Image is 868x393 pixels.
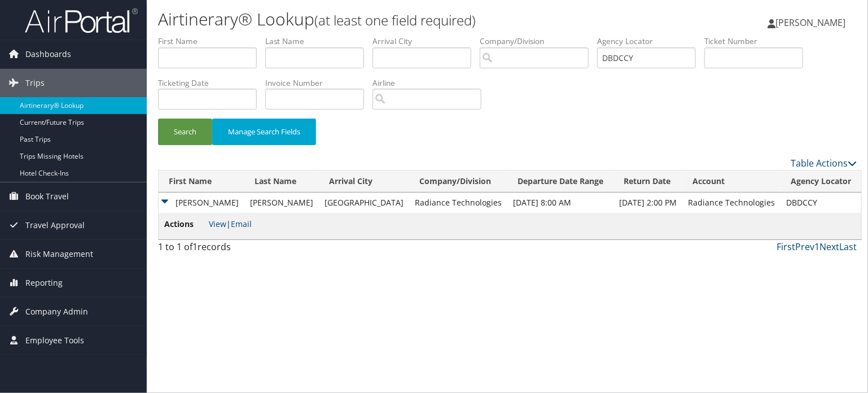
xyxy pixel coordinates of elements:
td: Radiance Technologies [682,193,781,213]
th: Agency Locator: activate to sort column ascending [781,171,861,193]
span: Travel Approval [25,211,85,239]
td: [PERSON_NAME] [159,193,244,213]
span: Company Admin [25,298,88,326]
th: Departure Date Range: activate to sort column ascending [507,171,613,193]
span: Trips [25,69,45,97]
span: Actions [164,218,207,230]
label: Airline [372,77,490,89]
span: Book Travel [25,182,69,211]
label: Arrival City [372,36,480,47]
td: Radiance Technologies [409,193,507,213]
td: [PERSON_NAME] [244,193,319,213]
a: 1 [814,241,819,253]
label: Company/Division [480,36,597,47]
th: Company/Division [409,171,507,193]
span: | [209,219,252,229]
button: Manage Search Fields [212,119,316,145]
a: Table Actions [791,157,857,169]
a: [PERSON_NAME] [768,6,857,40]
th: Last Name: activate to sort column ascending [244,171,319,193]
td: [DATE] 8:00 AM [507,193,613,213]
h1: Airtinerary® Lookup [158,7,624,31]
a: View [209,219,226,229]
label: Invoice Number [265,77,372,89]
th: Return Date: activate to sort column ascending [613,171,682,193]
span: [PERSON_NAME] [775,16,845,29]
label: Agency Locator [597,36,704,47]
th: Account: activate to sort column ascending [682,171,781,193]
span: Dashboards [25,40,71,68]
td: [GEOGRAPHIC_DATA] [319,193,409,213]
label: Last Name [265,36,372,47]
a: Next [819,241,839,253]
div: 1 to 1 of records [158,240,320,259]
th: Arrival City: activate to sort column ascending [319,171,409,193]
span: Employee Tools [25,326,84,355]
a: Last [839,241,857,253]
img: airportal-logo.png [25,7,138,34]
label: First Name [158,36,265,47]
span: 1 [192,241,198,253]
label: Ticketing Date [158,77,265,89]
span: Risk Management [25,240,93,268]
th: First Name: activate to sort column ascending [159,171,244,193]
td: DBDCCY [781,193,861,213]
a: Email [231,219,252,229]
small: (at least one field required) [314,11,476,29]
span: Reporting [25,269,63,297]
label: Ticket Number [704,36,812,47]
a: First [777,241,795,253]
td: [DATE] 2:00 PM [613,193,682,213]
a: Prev [795,241,814,253]
button: Search [158,119,212,145]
